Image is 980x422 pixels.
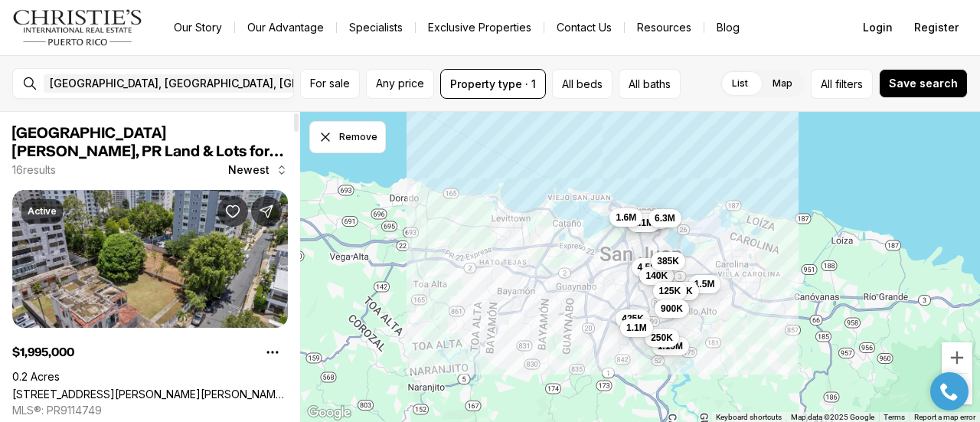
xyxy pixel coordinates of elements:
[309,121,386,153] button: Dismiss drawing
[645,329,679,347] button: 250K
[627,214,660,232] button: 1.1M
[661,303,683,315] span: 900K
[688,275,721,293] button: 1.5M
[625,17,704,38] a: Resources
[632,210,657,228] button: 2M
[760,70,805,97] label: Map
[671,285,693,297] span: 130K
[12,9,143,46] img: logo
[638,261,658,273] span: 4.5M
[28,205,57,218] p: Active
[235,17,336,38] a: Our Advantage
[616,309,650,328] button: 425K
[257,337,288,368] button: Property options
[863,21,893,34] span: Login
[657,255,679,267] span: 385K
[648,209,681,227] button: 6.3M
[633,217,654,229] span: 1.1M
[639,267,674,285] button: 140K
[651,332,673,344] span: 250K
[50,77,388,90] span: [GEOGRAPHIC_DATA], [GEOGRAPHIC_DATA], [GEOGRAPHIC_DATA]
[626,322,647,334] span: 1.1M
[12,388,288,401] a: 72 CALLE MANUEL RODRIGUEZ SERRA, SAN JUAN PR, 00907
[366,69,434,99] button: Any price
[219,155,297,185] button: Newest
[884,413,905,421] a: Terms
[854,12,902,43] button: Login
[217,196,248,227] button: Save Property: 72 CALLE MANUEL RODRIGUEZ SERRA
[905,12,968,43] button: Register
[655,299,689,318] button: 900K
[914,21,959,34] span: Register
[440,69,546,99] button: Property type · 1
[552,69,612,99] button: All beds
[337,17,415,38] a: Specialists
[251,196,282,227] button: Share Property
[791,413,874,421] span: Map data ©2025 Google
[821,76,832,92] span: All
[544,17,624,38] button: Contact Us
[811,69,873,99] button: Allfilters
[616,211,636,224] span: 1.6M
[609,208,642,227] button: 1.6M
[619,69,681,99] button: All baths
[879,69,968,98] button: Save search
[655,212,675,224] span: 6.3M
[942,342,972,373] button: Zoom in
[835,76,863,92] span: filters
[665,282,699,300] button: 130K
[653,282,688,300] button: 125K
[914,413,975,421] a: Report a map error
[694,278,715,290] span: 1.5M
[12,126,283,178] span: [GEOGRAPHIC_DATA][PERSON_NAME], PR Land & Lots for Sale
[632,258,665,276] button: 4.5M
[622,312,644,325] span: 425K
[620,319,653,337] button: 1.1M
[376,77,424,90] span: Any price
[659,285,681,297] span: 125K
[162,17,234,38] a: Our Story
[651,252,685,270] button: 385K
[720,70,760,97] label: List
[310,77,350,90] span: For sale
[300,69,360,99] button: For sale
[416,17,544,38] a: Exclusive Properties
[889,77,958,90] span: Save search
[12,164,56,176] p: 16 results
[645,270,668,282] span: 140K
[704,17,752,38] a: Blog
[228,164,269,176] span: Newest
